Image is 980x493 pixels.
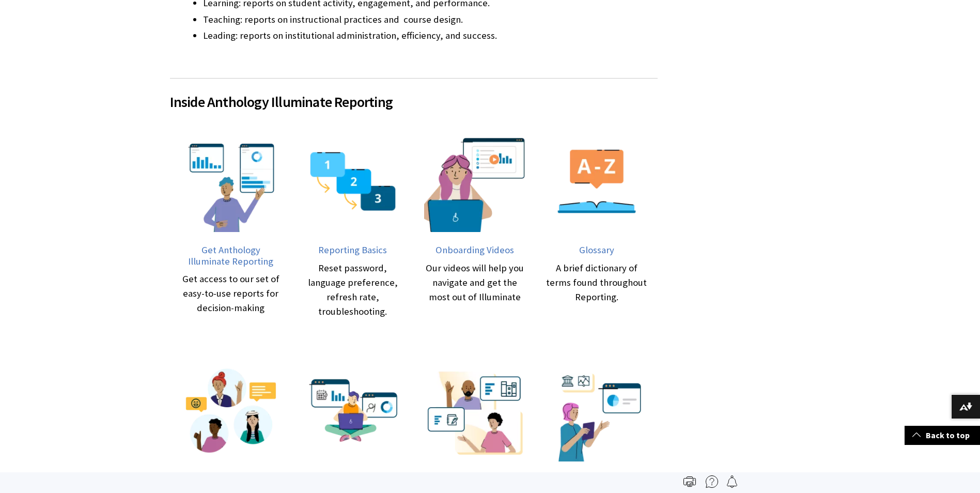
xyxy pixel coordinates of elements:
a: numbers one, two, and three Reporting Basics Reset password, language preference, refresh rate, t... [302,131,403,319]
li: Leading: reports on institutional administration, efficiency, and success. [203,28,658,43]
div: A brief dictionary of terms found throughout Reporting. [546,261,647,304]
img: An institutional leader presenting data-driven results. [546,360,647,461]
a: A man raising his hand to dashboards. Get Anthology Illuminate Reporting Get access to our set of... [180,131,282,319]
img: More help [706,475,718,488]
span: Onboarding Videos [435,244,514,256]
img: Three people in dialogue [180,360,282,461]
div: Get access to our set of easy-to-use reports for decision-making [180,272,282,315]
img: An illustration of a girl in front of a computer [424,131,525,232]
img: Glossary [546,131,647,232]
div: Our videos will help you navigate and get the most out of Illuminate [424,261,525,304]
div: Reset password, language preference, refresh rate, troubleshooting. [302,261,403,319]
img: Two instructors teaching a class. [424,360,525,461]
img: A man raising his hand to dashboards. [180,131,282,232]
span: Inside Anthology Illuminate Reporting [170,91,658,113]
img: Follow this page [726,475,738,488]
li: Teaching: reports on instructional practices and course design. [203,12,658,27]
a: Glossary Glossary A brief dictionary of terms found throughout Reporting. [546,131,647,319]
img: numbers one, two, and three [302,131,403,232]
span: Get Anthology Illuminate Reporting [188,244,273,267]
img: A student in her computer and dashboard illustrations around her. [302,360,403,461]
span: Glossary [579,244,614,256]
a: An illustration of a girl in front of a computer Onboarding Videos Our videos will help you navig... [424,131,525,319]
img: Print [683,475,696,488]
span: Reporting Basics [318,244,387,256]
a: Back to top [905,426,980,445]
